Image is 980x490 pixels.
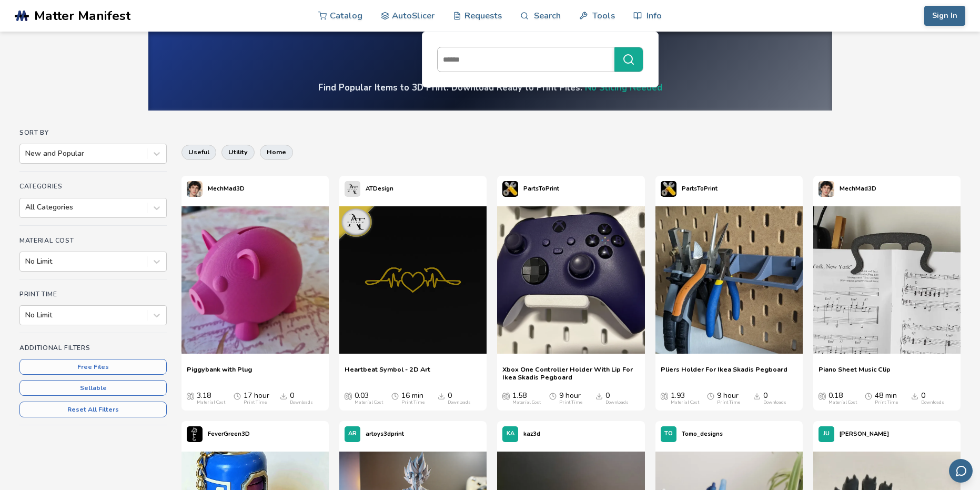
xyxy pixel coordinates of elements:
div: 0 [605,392,629,405]
a: Piano Sheet Music Clip [819,365,891,381]
div: 0 [290,392,313,405]
p: ATDesign [366,183,393,194]
span: Downloads [753,392,761,400]
span: Matter Manifest [34,8,130,23]
div: Material Cost [512,400,541,405]
div: Downloads [763,400,786,405]
span: Average Cost [819,392,826,400]
div: Downloads [605,400,629,405]
div: Print Time [875,400,898,405]
span: Average Print Time [391,392,399,400]
h4: Print Time [19,291,167,298]
a: PartsToPrint's profilePartsToPrint [497,176,564,202]
div: 0 [921,392,944,405]
span: Downloads [911,392,918,400]
img: MechMad3D's profile [187,181,203,197]
a: MechMad3D's profileMechMad3D [813,176,882,202]
div: Material Cost [829,400,857,405]
span: JU [823,431,830,437]
h4: Material Cost [19,237,167,244]
p: kaz3d [523,428,540,439]
button: Reset All Filters [19,402,167,417]
a: No Slicing Needed [585,82,662,94]
div: Downloads [921,400,944,405]
span: Average Cost [345,392,352,400]
div: 0 [448,392,471,405]
button: Send feedback via email [949,459,973,483]
span: AR [348,431,357,437]
a: PartsToPrint's profilePartsToPrint [655,176,723,202]
div: Downloads [448,400,471,405]
button: Sellable [19,380,167,396]
span: Downloads [438,392,445,400]
p: artoys3dprint [366,428,404,439]
a: Heartbeat Symbol - 2D Art [345,365,430,381]
p: PartsToPrint [682,183,718,194]
div: 9 hour [717,392,740,405]
span: Average Print Time [549,392,557,400]
img: ATDesign's profile [345,181,360,197]
div: 1.93 [671,392,699,405]
img: FeverGreen3D's profile [187,426,203,442]
img: PartsToPrint's profile [502,181,518,197]
p: PartsToPrint [523,183,559,194]
div: Material Cost [671,400,699,405]
span: KA [507,431,514,437]
h4: Find Popular Items to 3D Print. Download Ready to Print Files. [318,82,662,94]
a: FeverGreen3D's profileFeverGreen3D [181,421,255,447]
p: [PERSON_NAME] [840,428,889,439]
button: Free Files [19,359,167,375]
span: Average Print Time [234,392,241,400]
p: MechMad3D [840,183,876,194]
img: PartsToPrint's profile [661,181,676,197]
button: Sign In [924,6,965,26]
div: 3.18 [197,392,225,405]
input: No Limit [25,257,27,266]
div: 1.58 [512,392,541,405]
span: TO [664,431,673,437]
div: 17 hour [244,392,269,405]
p: MechMad3D [208,183,245,194]
button: utility [221,145,255,159]
span: Average Cost [187,392,194,400]
input: No Limit [25,311,27,319]
span: Downloads [280,392,287,400]
span: Average Cost [661,392,668,400]
div: 48 min [875,392,898,405]
a: Xbox One Controller Holder With Lip For Ikea Skadis Pegboard [502,365,639,381]
p: FeverGreen3D [208,428,250,439]
div: 0.03 [355,392,383,405]
h4: Additional Filters [19,344,167,352]
button: home [260,145,293,159]
div: Print Time [244,400,267,405]
input: New and Popular [25,149,27,158]
a: Pliers Holder For Ikea Skadis Pegboard [661,365,787,381]
div: Print Time [401,400,425,405]
a: MechMad3D's profileMechMad3D [181,176,250,202]
span: Downloads [595,392,603,400]
div: Print Time [559,400,582,405]
input: All Categories [25,203,27,212]
p: Tomo_designs [682,428,723,439]
div: Material Cost [197,400,225,405]
a: ATDesign's profileATDesign [339,176,399,202]
img: MechMad3D's profile [819,181,834,197]
h4: Categories [19,183,167,190]
div: 0 [763,392,786,405]
span: Average Cost [502,392,510,400]
a: Piggybank with Plug [187,365,252,381]
div: Downloads [290,400,313,405]
div: Material Cost [355,400,383,405]
div: 0.18 [829,392,857,405]
div: 16 min [401,392,425,405]
span: Average Print Time [707,392,714,400]
button: useful [181,145,216,159]
span: Average Print Time [865,392,872,400]
h4: Sort By [19,129,167,136]
div: 9 hour [559,392,582,405]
